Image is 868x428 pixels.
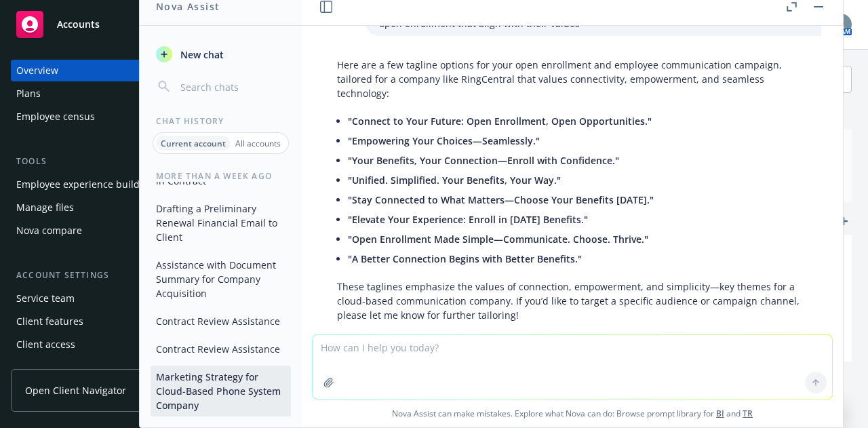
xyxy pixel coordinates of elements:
span: "A Better Connection Begins with Better Benefits." [348,252,582,265]
span: "Your Benefits, Your Connection—Enroll with Confidence." [348,154,619,167]
a: Overview [11,60,179,81]
a: Accounts [11,5,179,43]
span: Nova Assist can make mistakes. Explore what Nova can do: Browse prompt library for and [307,400,837,427]
p: Here are a few tagline options for your open enrollment and employee communication campaign, tail... [337,58,808,100]
div: Tools [11,155,179,168]
div: Chat History [140,115,302,127]
div: Plans [16,83,41,104]
p: All accounts [235,138,281,149]
div: Employee experience builder [16,174,149,195]
div: Manage files [16,197,74,218]
div: Account settings [11,269,179,282]
button: Thumbs down [372,333,394,352]
span: New chat [178,47,224,62]
span: "Unified. Simplified. Your Benefits, Your Way." [348,174,561,187]
input: Search chats [178,77,285,96]
a: TR [743,408,753,419]
span: "Stay Connected to What Matters—Choose Your Benefits [DATE]." [348,193,654,206]
span: "Elevate Your Experience: Enroll in [DATE] Benefits." [348,213,588,226]
div: Overview [16,60,58,81]
a: Employee census [11,106,179,128]
a: Service team [11,288,179,309]
div: Client access [16,334,75,355]
span: "Connect to Your Future: Open Enrollment, Open Opportunities." [348,115,652,128]
a: Client features [11,311,179,332]
button: Assistance with Document Summary for Company Acquisition [151,254,291,305]
a: Manage files [11,197,179,218]
button: Contract Review Assistance [151,338,291,360]
a: Plans [11,83,179,104]
p: Current account [161,138,226,149]
p: These taglines emphasize the values of connection, empowerment, and simplicity—key themes for a c... [337,279,808,322]
span: "Open Enrollment Made Simple—Communicate. Choose. Thrive." [348,233,648,246]
div: Service team [16,288,75,309]
a: BI [716,408,724,419]
div: Client features [16,311,83,332]
span: Accounts [57,19,100,30]
a: Employee experience builder [11,174,179,195]
button: Marketing Strategy for Cloud-Based Phone System Company [151,366,291,416]
div: More than a week ago [140,170,302,182]
button: Contract Review Assistance [151,310,291,332]
button: Drafting a Preliminary Renewal Financial Email to Client [151,197,291,248]
a: Nova compare [11,220,179,241]
span: "Empowering Your Choices—Seamlessly." [348,134,540,147]
a: Client access [11,334,179,355]
span: Open Client Navigator [25,383,126,397]
div: Nova compare [16,220,82,241]
button: New chat [151,42,291,66]
a: add [835,213,852,229]
div: Employee census [16,106,95,128]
